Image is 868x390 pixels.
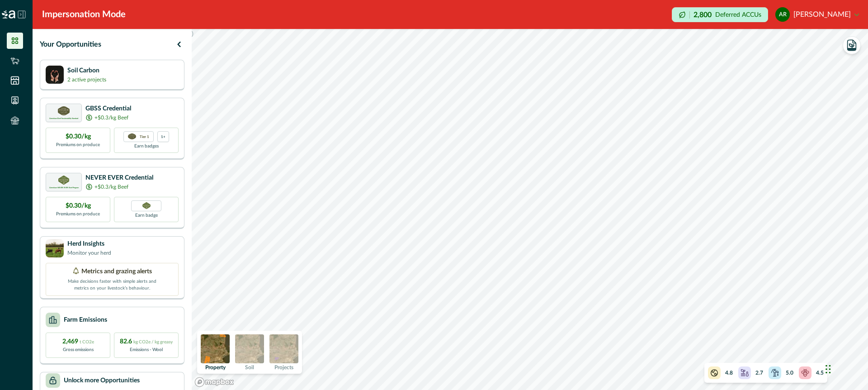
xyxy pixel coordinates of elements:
[269,334,298,363] img: projects preview
[64,315,107,325] p: Farm Emissions
[161,133,165,139] p: 1+
[823,347,868,390] iframe: Chat Widget
[56,211,100,218] p: Premiums on produce
[67,276,157,292] p: Make decisions faster with simple alerts and metrics on your livestock’s behaviour.
[67,239,111,249] p: Herd Insights
[157,131,169,142] div: more credentials avaialble
[775,4,859,25] button: alan rissmann[PERSON_NAME]
[133,340,173,344] span: kg CO2e / kg greasy
[66,201,91,211] p: $0.30/kg
[80,340,94,344] span: t CO2e
[235,334,264,363] img: soil preview
[201,334,230,363] img: property preview
[135,211,158,219] p: Earn badge
[49,118,78,119] p: Greenham Beef Sustainability Standard
[67,66,106,76] p: Soil Carbon
[786,369,793,377] p: 5.0
[816,369,824,377] p: 4.5
[67,249,111,257] p: Monitor your herd
[755,369,763,377] p: 2.7
[2,10,15,19] img: Logo
[715,11,761,18] p: Deferred ACCUs
[67,76,106,84] p: 2 active projects
[245,365,254,370] p: Soil
[40,39,101,50] p: Your Opportunities
[130,347,163,353] p: Emissions - Wool
[63,347,94,353] p: Gross emissions
[725,369,733,377] p: 4.8
[128,133,136,140] img: certification logo
[120,337,173,347] p: 82.6
[42,8,126,21] div: Impersonation Mode
[85,104,131,114] p: GBSS Credential
[205,365,226,370] p: Property
[49,187,79,189] p: Greenham NEVER EVER Beef Program
[62,337,94,347] p: 2,469
[66,132,91,142] p: $0.30/kg
[826,356,831,383] div: Drag
[194,377,234,387] a: Mapbox logo
[58,176,70,185] img: certification logo
[56,142,100,148] p: Premiums on produce
[58,106,70,115] img: certification logo
[81,267,152,276] p: Metrics and grazing alerts
[693,11,712,19] p: 2,800
[134,142,159,150] p: Earn badges
[140,133,149,139] p: Tier 1
[142,202,151,209] img: Greenham NEVER EVER certification badge
[85,173,153,183] p: NEVER EVER Credential
[274,365,293,370] p: Projects
[94,114,128,122] p: +$0.3/kg Beef
[64,376,140,385] p: Unlock more Opportunities
[94,183,128,191] p: +$0.3/kg Beef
